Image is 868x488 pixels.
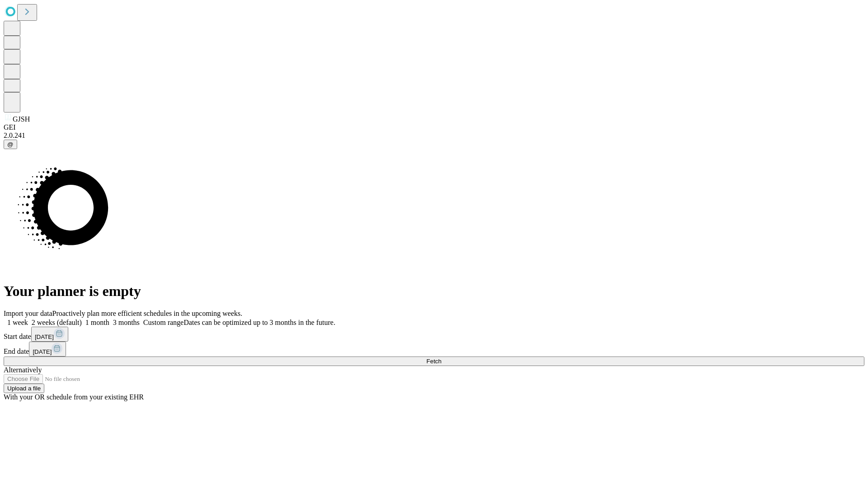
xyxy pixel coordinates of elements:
span: Import your data [4,310,52,317]
span: 1 week [7,319,28,326]
div: Start date [4,327,864,342]
h1: Your planner is empty [4,283,864,300]
span: Custom range [143,319,184,326]
button: Fetch [4,357,864,366]
div: 2.0.241 [4,131,864,140]
span: Proactively plan more efficient schedules in the upcoming weeks. [52,310,242,317]
div: End date [4,342,864,357]
button: Upload a file [4,384,44,393]
span: Dates can be optimized up to 3 months in the future. [184,319,335,326]
span: @ [7,141,14,148]
span: 3 months [113,319,140,326]
span: 2 weeks (default) [32,319,82,326]
button: [DATE] [29,342,66,357]
span: 1 month [85,319,109,326]
button: @ [4,140,17,149]
span: Alternatively [4,366,42,374]
span: [DATE] [35,333,54,340]
button: [DATE] [31,327,68,342]
span: GJSH [13,115,30,123]
div: GEI [4,123,864,131]
span: [DATE] [33,348,52,355]
span: With your OR schedule from your existing EHR [4,393,144,401]
span: Fetch [426,358,441,365]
